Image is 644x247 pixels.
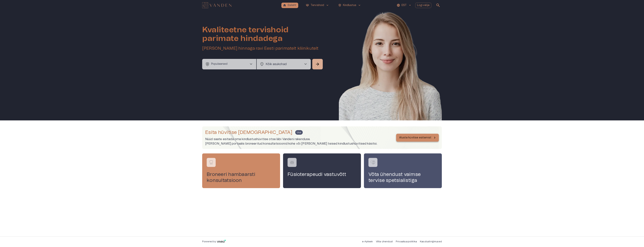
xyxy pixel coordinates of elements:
[202,46,323,51] h5: [PERSON_NAME] hinnaga ravi Eesti parimatelt kliinikutelt
[281,3,298,8] button: homeEsileht
[306,4,309,7] span: ecg_heart
[311,3,324,7] p: Tervishoid
[260,62,264,66] span: location_on
[415,3,432,8] button: Logi välja
[211,62,228,66] p: Populaarsed
[402,3,407,7] p: EST
[295,130,303,135] span: Uus
[202,153,280,188] a: Navigate to service booking
[288,171,356,177] h4: Füsioterapeudi vastuvõtt
[337,3,363,8] button: health_and_safetyKindlustuskeyboard_arrow_down
[288,3,296,7] p: Esileht
[202,26,323,43] h1: Kvaliteetne tervishoid parimate hindadega
[417,3,430,7] p: Logi välja
[208,160,214,165] img: Broneeri hambaarsti konsultatsioon logo
[303,62,308,66] span: chevron_right
[266,62,297,66] p: Kõik asukohad
[283,153,361,188] a: Navigate to service booking
[304,3,331,8] button: ecg_heartTervishoidkeyboard_arrow_down
[420,240,442,243] a: Kasutustingimused
[396,134,439,142] button: Alusta hüvitise esitamist
[205,62,210,66] span: health_and_safety
[376,240,393,243] p: Võta ühendust
[358,4,361,7] span: keyboard_arrow_down
[368,171,437,183] h4: Võta ühendust vaimse tervise spetsialistiga
[312,59,323,69] button: Search
[338,4,341,7] span: health_and_safety
[202,240,216,243] p: Powered by
[396,240,417,243] a: Privaatsuspoliitika
[202,59,256,69] button: health_and_safetyPopulaarsedchevron_right
[370,160,376,165] img: Võta ühendust vaimse tervise spetsialistiga logo
[399,136,431,140] p: Alusta hüvitise esitamist
[205,129,292,135] h4: Esita hüvitise [DEMOGRAPHIC_DATA]
[283,4,286,7] span: home
[315,62,320,66] span: arrow_forward
[326,4,329,7] span: keyboard_arrow_down
[202,2,232,8] img: Vanden logo
[289,160,295,165] img: Füsioterapeudi vastuvõtt logo
[202,3,280,8] a: Navigate to homepage
[364,153,442,188] a: Navigate to service booking
[396,3,412,8] button: EST
[339,11,442,132] img: Woman smiling
[436,3,440,8] span: search
[249,62,253,66] span: chevron_right
[205,137,377,141] p: Nüüd saate esitada oma kindlustushüvitise otse läbi Vandeni rakenduse.
[434,2,442,9] button: open search modal
[362,240,373,243] a: e-Apteek
[207,171,276,183] h4: Broneeri hambaarsti konsultatsioon
[205,141,377,146] p: [PERSON_NAME] portaalis broneeritud konsultatsioonid kohe või [PERSON_NAME] teised kindlustushüvi...
[343,3,356,7] p: Kindlustus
